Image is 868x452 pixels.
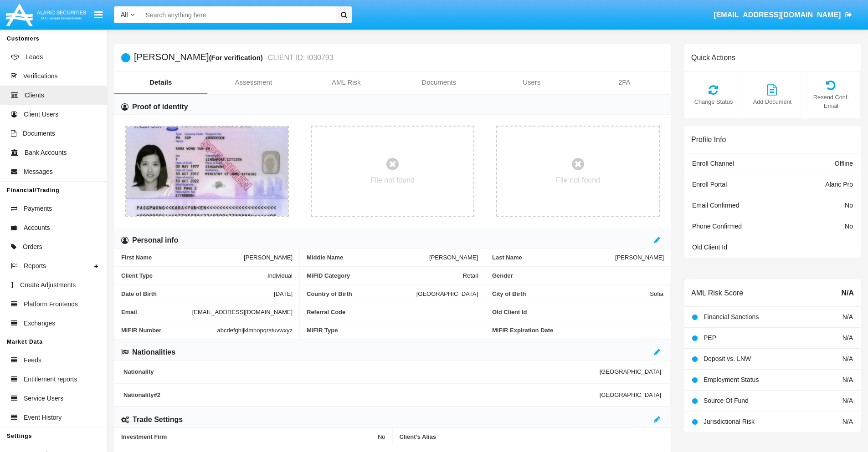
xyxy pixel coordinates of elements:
[24,375,77,384] span: Entitlement reports
[209,52,265,63] div: (For verification)
[704,397,749,404] span: Source Of Fund
[600,391,661,398] span: [GEOGRAPHIC_DATA]
[121,433,378,440] span: Investment Firm
[600,368,661,375] span: [GEOGRAPHIC_DATA]
[650,290,663,297] span: Sofia
[274,290,293,297] span: [DATE]
[692,223,742,230] span: Phone Confirmed
[24,261,46,271] span: Reports
[24,204,52,213] span: Payments
[842,418,853,425] span: N/A
[691,53,735,62] h6: Quick Actions
[134,52,334,63] h5: [PERSON_NAME]
[400,433,664,440] span: Client’s Alias
[748,97,797,106] span: Add Document
[704,376,759,383] span: Employment Status
[492,272,664,279] span: Gender
[845,223,853,230] span: No
[24,319,55,328] span: Exchanges
[714,11,841,19] span: [EMAIL_ADDRESS][DOMAIN_NAME]
[114,71,207,93] a: Details
[24,223,50,233] span: Accounts
[806,93,856,110] span: Resend Conf. Email
[692,160,734,167] span: Enroll Channel
[835,160,853,167] span: Offline
[123,391,600,398] span: Nationality #2
[393,71,486,93] a: Documents
[692,181,727,188] span: Enroll Portal
[709,2,857,28] a: [EMAIL_ADDRESS][DOMAIN_NAME]
[578,71,671,93] a: 2FA
[121,290,274,297] span: Date of Birth
[300,71,393,93] a: AML Risk
[842,376,853,383] span: N/A
[307,254,429,261] span: Middle Name
[133,415,183,425] h6: Trade Settings
[825,181,853,188] span: Alaric Pro
[841,288,854,299] span: N/A
[267,272,293,279] span: Individual
[114,10,141,20] a: All
[704,334,716,341] span: PEP
[23,242,42,252] span: Orders
[307,327,478,334] span: MiFIR Type
[23,129,55,138] span: Documents
[25,148,67,157] span: Bank Accounts
[132,347,175,357] h6: Nationalities
[842,334,853,341] span: N/A
[26,52,43,62] span: Leads
[24,356,41,365] span: Feeds
[121,327,217,334] span: MiFIR Number
[691,289,743,297] h6: AML Risk Score
[307,272,463,279] span: MiFID Category
[123,368,600,375] span: Nationality
[207,71,300,93] a: Assessment
[429,254,478,261] span: [PERSON_NAME]
[24,394,63,403] span: Service Users
[5,1,87,28] img: Logo image
[689,97,738,106] span: Change Status
[704,418,755,425] span: Jurisdictional Risk
[23,71,57,81] span: Verifications
[492,290,650,297] span: City of Birth
[132,102,188,112] h6: Proof of identity
[266,54,334,61] small: CLIENT ID: I030793
[25,91,44,100] span: Clients
[24,167,53,177] span: Messages
[121,272,267,279] span: Client Type
[141,6,333,23] input: Search
[416,290,478,297] span: [GEOGRAPHIC_DATA]
[692,244,727,251] span: Old Client Id
[307,290,416,297] span: Country of Birth
[704,355,751,362] span: Deposit vs. LNW
[307,309,478,315] span: Referral Code
[492,327,664,334] span: MiFIR Expiration Date
[492,309,663,315] span: Old Client Id
[691,135,726,144] h6: Profile Info
[615,254,664,261] span: [PERSON_NAME]
[842,313,853,320] span: N/A
[485,71,578,93] a: Users
[842,355,853,362] span: N/A
[121,254,244,261] span: First Name
[244,254,293,261] span: [PERSON_NAME]
[704,313,759,320] span: Financial Sanctions
[463,272,478,279] span: Retail
[20,280,76,290] span: Create Adjustments
[24,300,78,309] span: Platform Frontends
[121,309,192,315] span: Email
[217,327,293,334] span: abcdefghijklmnopqrstuvwxyz
[24,110,58,119] span: Client Users
[692,202,739,209] span: Email Confirmed
[24,413,62,422] span: Event History
[492,254,615,261] span: Last Name
[192,309,293,315] span: [EMAIL_ADDRESS][DOMAIN_NAME]
[132,235,178,245] h6: Personal info
[121,11,128,18] span: All
[378,433,385,440] span: No
[842,397,853,404] span: N/A
[845,202,853,209] span: No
